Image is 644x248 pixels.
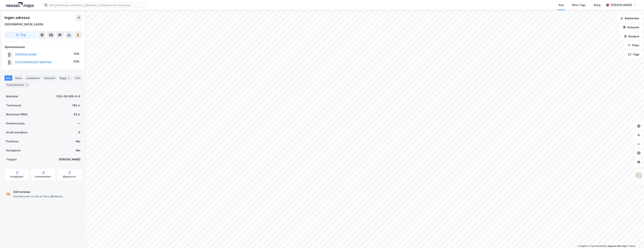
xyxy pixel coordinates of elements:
[6,157,17,162] div: Tinglyst
[6,94,18,99] div: Matrikkel
[621,33,642,40] button: Analyse
[35,175,51,178] div: Kommunekart
[5,45,82,49] div: Hjemmelshaver
[6,121,25,126] div: Eiendomstype
[608,245,626,247] a: Improve this map
[78,121,80,126] div: —
[589,245,607,247] a: OpenStreetMap
[625,230,644,248] iframe: Chat Widget
[6,103,21,108] div: Tomteareal
[6,139,18,144] div: Punktleie
[59,157,80,162] div: [PERSON_NAME]
[74,52,79,56] div: 70%
[635,172,642,179] img: Z
[67,76,71,80] div: 2
[14,194,63,199] div: Eiendommen er eid av flere gårdeiere
[25,75,41,81] div: Leietakere
[6,112,28,117] div: Bruksareal (BRA)
[559,3,564,7] div: Kart
[74,112,80,117] div: 52 ㎡
[5,31,37,39] button: Tag
[73,59,79,64] div: 30%
[594,3,600,7] div: Bolig
[58,75,72,81] div: Bygg
[25,83,29,87] div: 3
[625,51,642,58] button: Tags
[10,175,23,178] div: Arealplaner
[78,130,80,135] div: 0
[6,148,21,153] div: Festegrunn
[43,75,57,81] div: Datasett
[56,94,80,99] div: 1103-24-556-0-0
[620,24,642,31] button: Datasett
[14,75,23,81] div: Eiere
[72,103,80,108] div: 182 ㎡
[76,148,80,153] div: Nei
[47,2,148,8] input: Søk på adresse, matrikkel, gårdeiere, leietakere eller personer
[572,3,586,7] div: Mine Tags
[5,75,12,81] div: Info
[5,22,43,27] div: [GEOGRAPHIC_DATA], 24/556
[578,245,588,247] a: Mapbox
[624,42,642,49] button: Filter
[617,15,642,22] button: Bokmerker
[625,230,644,248] div: Kontrollprogram for chat
[14,190,63,194] div: Delt eieskap
[611,3,632,7] div: [PERSON_NAME]
[76,139,80,144] div: Nei
[6,2,34,8] img: logo.a4113a55bc3d86da70a041830d287a7e.svg
[6,130,28,135] div: Antall leietakere
[5,82,30,87] div: Transaksjoner
[63,175,76,178] div: Miljøstatus
[74,75,82,81] div: ESG
[5,15,30,21] div: Ingen adresse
